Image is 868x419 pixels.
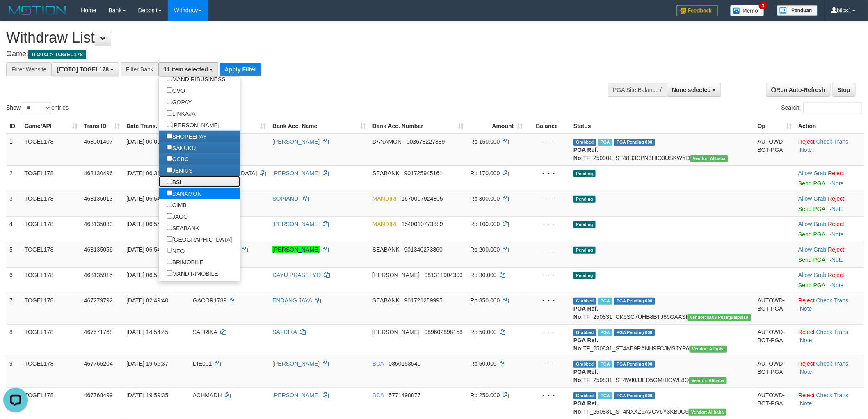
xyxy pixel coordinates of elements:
[159,165,201,176] label: JENIUS
[828,221,845,227] a: Reject
[84,138,113,145] span: 468001407
[470,246,500,253] span: Rp 200.000
[677,5,718,16] img: Feedback.jpg
[598,361,612,368] span: Marked by bilcs1
[816,360,849,367] a: Check Trans
[798,195,828,202] span: ·
[828,170,845,176] a: Reject
[159,222,208,234] label: SEABANK
[6,50,571,58] h4: Game:
[530,195,567,203] div: - - -
[689,377,727,384] span: Vendor URL: https://settle4.1velocity.biz
[126,272,168,278] span: [DATE] 06:58:30
[51,62,119,76] button: [ITOTO] TOGEL178
[193,297,226,304] span: GACOR1789
[795,134,864,166] td: · ·
[798,329,815,335] a: Reject
[6,62,51,76] div: Filter Website
[831,231,844,238] a: Note
[407,138,445,145] span: Copy 003678227889 to clipboard
[795,242,864,267] td: ·
[470,329,497,335] span: Rp 50.000
[159,245,193,256] label: NEO
[754,134,795,166] td: AUTOWD-BOT-PGA
[573,272,596,279] span: Pending
[614,361,655,368] span: PGA Pending
[167,213,172,219] input: JAGO
[167,270,172,276] input: MANDIRIMOBILE
[831,206,844,212] a: Note
[159,131,215,142] label: SHOPEEPAY
[21,387,81,419] td: TOGEL178
[372,195,397,202] span: MANDIRI
[272,297,312,304] a: ENDANG JAYA
[798,170,826,176] a: Allow Grab
[84,392,113,398] span: 467768499
[167,76,172,81] input: MANDIRIBUSINESS
[272,221,320,227] a: [PERSON_NAME]
[126,297,168,304] span: [DATE] 02:49:40
[470,392,500,398] span: Rp 250.000
[816,392,849,398] a: Check Trans
[573,305,598,320] b: PGA Ref. No:
[570,293,754,324] td: TF_250831_CK5SC7UHB8BTJ86GAASI
[159,85,193,96] label: OVO
[21,134,81,166] td: TOGEL178
[372,392,384,398] span: BCA
[167,236,172,242] input: [GEOGRAPHIC_DATA]
[831,256,844,263] a: Note
[526,119,571,134] th: Balance
[126,392,168,398] span: [DATE] 19:59:35
[126,195,168,202] span: [DATE] 06:54:12
[272,138,320,145] a: [PERSON_NAME]
[570,134,754,166] td: TF_250901_ST48B3CPN3HIO0USKWYD
[425,272,463,278] span: Copy 081311004309 to clipboard
[690,155,728,162] span: Vendor URL: https://settle4.1velocity.biz
[573,337,598,352] b: PGA Ref. No:
[167,248,172,253] input: NEO
[608,83,667,97] div: PGA Site Balance /
[389,392,421,398] span: Copy 5771498877 to clipboard
[126,360,168,367] span: [DATE] 19:56:37
[570,119,754,134] th: Status
[614,329,655,336] span: PGA Pending
[573,369,598,383] b: PGA Ref. No:
[6,242,21,267] td: 5
[800,369,812,375] a: Note
[573,170,596,177] span: Pending
[372,360,384,367] span: BCA
[167,133,172,139] input: SHOPEEPAY
[798,282,825,288] a: Send PGA
[126,221,168,227] span: [DATE] 06:54:17
[598,298,612,305] span: Marked by bilcs1
[21,267,81,293] td: TOGEL178
[798,170,828,176] span: ·
[598,329,612,336] span: Marked by bilcs1
[126,138,168,145] span: [DATE] 00:09:26
[573,400,598,415] b: PGA Ref. No:
[126,170,168,176] span: [DATE] 06:31:45
[798,297,815,304] a: Reject
[193,392,222,398] span: ACHMADH
[530,359,567,368] div: - - -
[530,391,567,399] div: - - -
[777,5,818,16] img: panduan.png
[730,5,765,16] img: Button%20Memo.svg
[167,110,172,116] input: LINKAJA
[672,87,711,93] span: None selected
[798,246,828,253] span: ·
[614,298,655,305] span: PGA Pending
[167,225,172,230] input: SEABANK
[84,195,113,202] span: 468135013
[573,139,596,146] span: Grabbed
[159,142,204,153] label: SAKUKU
[530,220,567,228] div: - - -
[795,387,864,419] td: · ·
[159,176,190,188] label: BSI
[573,247,596,254] span: Pending
[167,87,172,93] input: OVO
[798,256,825,263] a: Send PGA
[84,297,113,304] span: 467279792
[159,73,234,85] label: MANDIRIBUSINESS
[21,293,81,324] td: TOGEL178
